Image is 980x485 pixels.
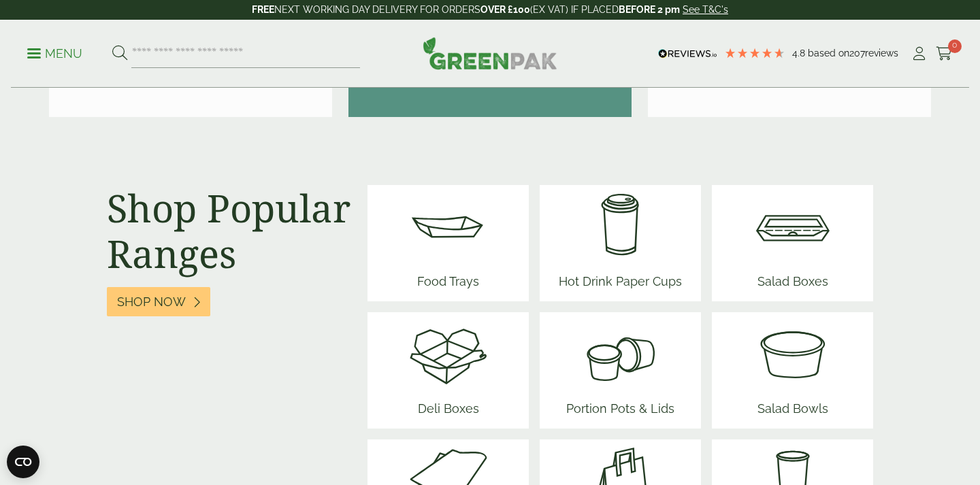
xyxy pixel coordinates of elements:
strong: BEFORE 2 pm [619,4,680,15]
span: Salad Boxes [752,267,834,301]
span: Food Trays [408,267,489,301]
a: Food Trays [408,185,489,301]
a: Hot Drink Paper Cups [553,185,687,301]
img: SoupNsalad_bowls.svg [752,312,834,394]
img: HotDrink_paperCup.svg [553,185,687,267]
span: 0 [948,39,962,53]
div: 4.79 Stars [724,47,785,59]
img: Deli_box.svg [408,312,489,394]
a: Deli Boxes [408,312,489,429]
img: Salad_box.svg [752,185,834,267]
strong: FREE [252,4,274,15]
span: Shop Now [117,295,186,310]
span: Hot Drink Paper Cups [553,267,687,301]
a: See T&C's [683,4,728,15]
strong: OVER £100 [480,4,530,15]
a: 0 [936,44,953,64]
span: Based on [808,48,849,58]
img: GreenPak Supplies [423,37,557,69]
span: Portion Pots & Lids [561,394,680,429]
i: Cart [936,47,953,61]
span: Deli Boxes [408,394,489,429]
span: 207 [849,48,865,58]
img: REVIEWS.io [658,49,717,58]
a: Salad Boxes [752,185,834,301]
img: Food_tray.svg [408,185,489,267]
a: Shop Now [107,287,210,316]
a: Menu [27,46,82,59]
button: Open CMP widget [7,446,39,478]
img: PortionPots.svg [561,312,680,394]
span: reviews [865,48,898,58]
i: My Account [911,47,928,61]
h2: Shop Popular Ranges [107,185,351,276]
a: Salad Bowls [752,312,834,429]
p: Menu [27,46,82,62]
a: Portion Pots & Lids [561,312,680,429]
span: 4.8 [792,48,808,58]
span: Salad Bowls [752,394,834,429]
